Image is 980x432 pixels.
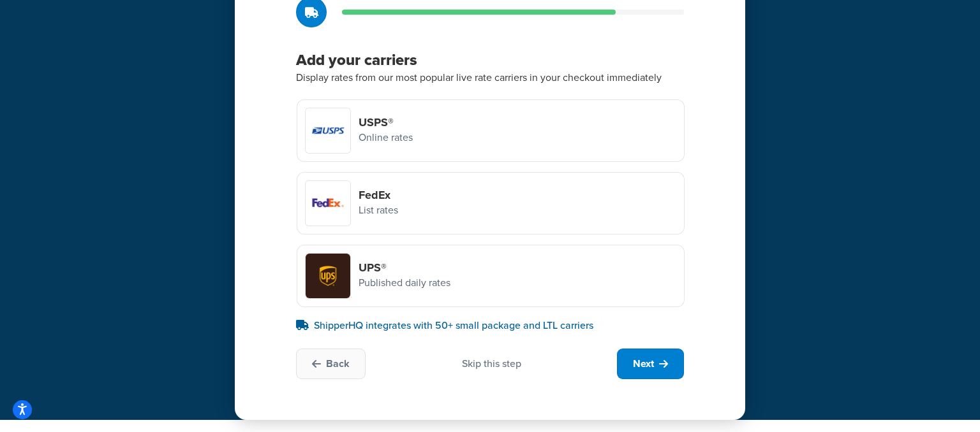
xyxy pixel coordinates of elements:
[296,318,684,333] p: ShipperHQ integrates with 50+ small package and LTL carriers
[296,69,684,86] p: Display rates from our most popular live rate carriers in your checkout immediately
[359,275,450,291] p: Published daily rates
[359,202,398,219] p: List rates
[326,357,350,371] span: Back
[359,188,398,202] h4: FedEx
[296,50,684,69] h3: Add your carriers
[359,261,450,275] h4: UPS®
[296,349,366,379] button: Back
[462,357,521,371] div: Skip this step
[359,129,413,146] p: Online rates
[617,349,684,379] button: Next
[359,115,413,129] h4: USPS®
[633,357,654,371] span: Next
